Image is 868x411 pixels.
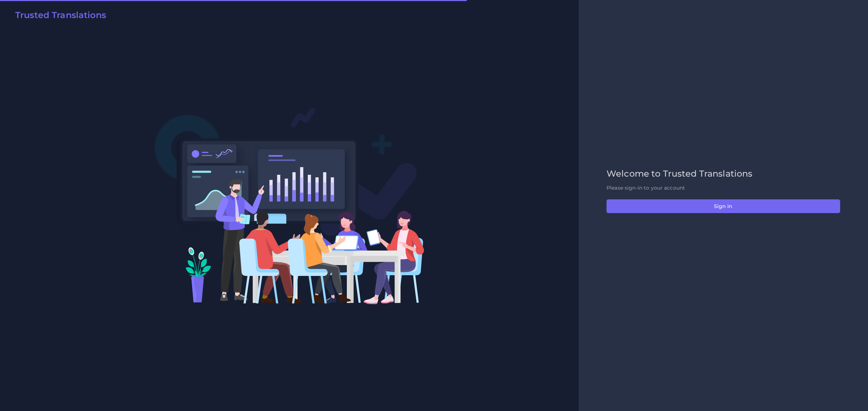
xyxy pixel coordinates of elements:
a: Trusted Translations [10,10,106,23]
h2: Trusted Translations [15,10,106,21]
p: Please sign-in to your account [607,184,840,192]
img: Login V2 [154,107,425,304]
h2: Welcome to Trusted Translations [607,169,840,179]
button: Sign in [607,199,840,213]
